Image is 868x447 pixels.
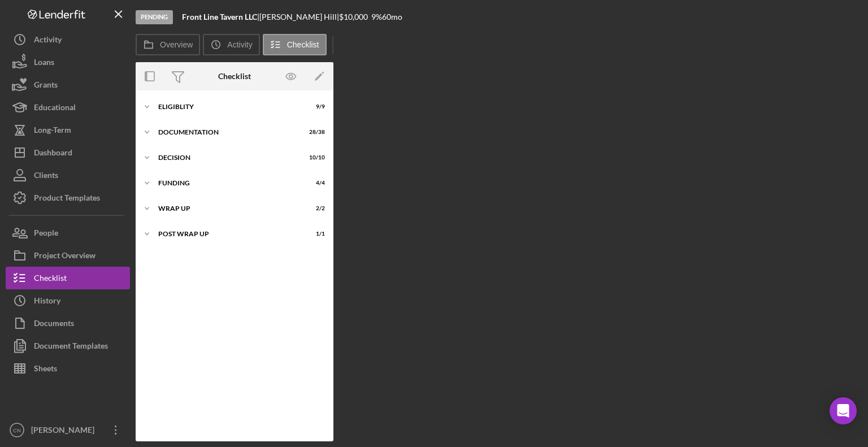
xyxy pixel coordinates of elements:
button: Clients [6,164,130,186]
button: People [6,222,130,244]
div: History [34,289,60,315]
button: Grants [6,73,130,96]
div: 1 / 1 [305,231,325,237]
div: Decision [158,154,297,161]
div: 60 mo [382,12,402,21]
div: Funding [158,180,297,186]
div: Open Intercom Messenger [830,397,857,424]
div: Educational [34,96,76,121]
div: Clients [34,164,58,189]
label: Checklist [287,40,319,49]
button: History [6,289,130,312]
button: Project Overview [6,244,130,267]
div: $10,000 [339,12,371,21]
button: Overview [136,34,200,55]
div: Pending [136,10,173,24]
div: Document Templates [34,335,108,360]
div: Wrap up [158,205,297,212]
label: Overview [160,40,193,49]
button: Dashboard [6,141,130,164]
button: Documents [6,312,130,335]
div: Eligiblity [158,103,297,110]
button: Product Templates [6,186,130,209]
div: | [182,12,259,21]
label: Activity [227,40,252,49]
div: 28 / 38 [305,129,325,136]
text: CN [13,427,21,433]
button: CN[PERSON_NAME] [6,419,130,441]
div: Long-Term [34,119,71,144]
button: Activity [203,34,259,55]
div: Documentation [158,129,297,136]
div: Dashboard [34,141,72,167]
div: 9 / 9 [305,103,325,110]
button: Sheets [6,357,130,380]
div: Grants [34,73,58,99]
button: Long-Term [6,119,130,141]
div: [PERSON_NAME] [28,419,102,444]
div: Checklist [34,267,67,292]
button: Document Templates [6,335,130,357]
div: Sheets [34,357,57,383]
button: Checklist [263,34,327,55]
div: Loans [34,51,54,76]
button: Educational [6,96,130,119]
div: Documents [34,312,74,337]
button: Loans [6,51,130,73]
div: 10 / 10 [305,154,325,161]
div: Product Templates [34,186,100,212]
div: [PERSON_NAME] Hill | [259,12,339,21]
div: Checklist [218,72,251,81]
div: Post Wrap Up [158,231,297,237]
div: 9 % [371,12,382,21]
div: Project Overview [34,244,96,270]
button: Activity [6,28,130,51]
button: Checklist [6,267,130,289]
b: Front Line Tavern LLC [182,12,257,21]
div: Activity [34,28,62,54]
div: 2 / 2 [305,205,325,212]
div: People [34,222,58,247]
div: 4 / 4 [305,180,325,186]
